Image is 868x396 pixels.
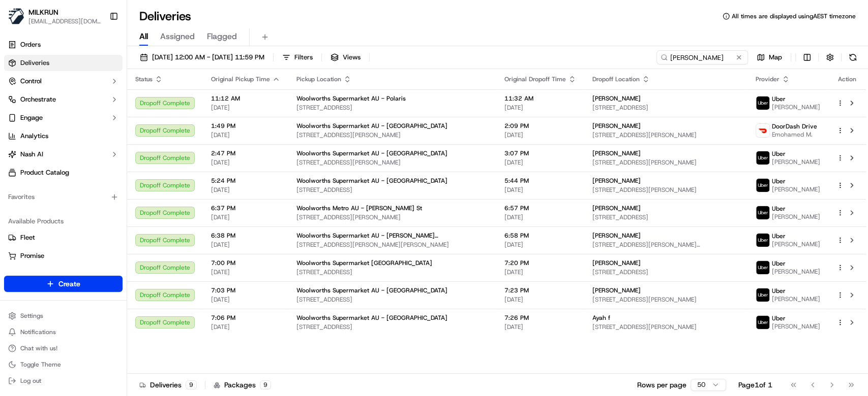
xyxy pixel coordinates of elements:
[4,37,123,53] a: Orders
[211,94,280,103] span: 11:12 AM
[592,94,641,103] span: [PERSON_NAME]
[211,149,280,157] span: 2:47 PM
[772,295,820,303] span: [PERSON_NAME]
[592,75,640,83] span: Dropoff Location
[738,380,772,390] div: Page 1 of 1
[504,177,576,185] span: 5:44 PM
[296,259,432,267] span: Woolworths Supermarket [GEOGRAPHIC_DATA]
[772,158,820,166] span: [PERSON_NAME]
[504,122,576,130] span: 2:09 PM
[211,295,280,304] span: [DATE]
[592,158,739,167] span: [STREET_ADDRESS][PERSON_NAME]
[592,314,610,322] span: Ayah f
[592,259,641,267] span: [PERSON_NAME]
[592,241,739,249] span: [STREET_ADDRESS][PERSON_NAME][PERSON_NAME]
[211,186,280,194] span: [DATE]
[592,177,641,185] span: [PERSON_NAME]
[211,314,280,322] span: 7:06 PM
[20,233,35,242] span: Fleet
[296,213,488,221] span: [STREET_ADDRESS][PERSON_NAME]
[656,50,748,64] input: Type to search
[4,55,123,71] a: Deliveries
[211,268,280,276] span: [DATE]
[8,8,24,24] img: MILKRUN
[756,179,769,192] img: uber-new-logo.jpeg
[152,53,264,62] span: [DATE] 12:00 AM - [DATE] 11:59 PM
[772,268,820,276] span: [PERSON_NAME]
[207,30,237,43] span: Flagged
[637,380,686,390] p: Rows per page
[139,380,197,390] div: Deliveries
[4,73,123,89] button: Control
[296,186,488,194] span: [STREET_ADDRESS]
[20,95,56,104] span: Orchestrate
[592,323,739,331] span: [STREET_ADDRESS][PERSON_NAME]
[20,131,48,141] span: Analytics
[756,151,769,164] img: uber-new-logo.jpeg
[135,75,153,83] span: Status
[772,213,820,221] span: [PERSON_NAME]
[8,233,118,242] a: Fleet
[58,279,80,289] span: Create
[260,380,271,389] div: 9
[504,286,576,294] span: 7:23 PM
[4,357,123,372] button: Toggle Theme
[296,204,422,212] span: Woolworths Metro AU - [PERSON_NAME] St
[756,96,769,110] img: uber-new-logo.jpeg
[8,251,118,260] a: Promise
[772,240,820,248] span: [PERSON_NAME]
[28,17,101,25] button: [EMAIL_ADDRESS][DOMAIN_NAME]
[139,8,191,24] h1: Deliveries
[296,104,488,112] span: [STREET_ADDRESS]
[592,268,739,276] span: [STREET_ADDRESS]
[772,322,820,331] span: [PERSON_NAME]
[504,149,576,157] span: 3:07 PM
[772,122,817,130] span: DoorDash Drive
[211,122,280,130] span: 1:49 PM
[756,288,769,302] img: uber-new-logo.jpeg
[28,7,58,17] span: MILKRUN
[20,168,69,177] span: Product Catalog
[211,131,280,139] span: [DATE]
[20,77,42,86] span: Control
[504,213,576,221] span: [DATE]
[504,186,576,194] span: [DATE]
[4,341,123,355] button: Chat with us!
[20,40,41,49] span: Orders
[326,50,365,64] button: Views
[4,229,123,246] button: Fleet
[592,286,641,294] span: [PERSON_NAME]
[20,58,49,68] span: Deliveries
[4,374,123,388] button: Log out
[4,110,123,126] button: Engage
[592,122,641,130] span: [PERSON_NAME]
[139,30,148,43] span: All
[211,177,280,185] span: 5:24 PM
[211,286,280,294] span: 7:03 PM
[160,30,195,43] span: Assigned
[4,248,123,264] button: Promise
[504,295,576,304] span: [DATE]
[592,149,641,157] span: [PERSON_NAME]
[756,75,780,83] span: Provider
[504,94,576,103] span: 11:32 AM
[772,130,817,139] span: Emohamed M.
[296,131,488,139] span: [STREET_ADDRESS][PERSON_NAME]
[504,268,576,276] span: [DATE]
[756,206,769,219] img: uber-new-logo.jpeg
[772,287,786,295] span: Uber
[504,314,576,322] span: 7:26 PM
[592,204,641,212] span: [PERSON_NAME]
[772,150,786,158] span: Uber
[4,146,123,162] button: Nash AI
[20,328,56,336] span: Notifications
[769,53,782,62] span: Map
[592,295,739,304] span: [STREET_ADDRESS][PERSON_NAME]
[504,204,576,212] span: 6:57 PM
[772,177,786,185] span: Uber
[296,286,447,294] span: Woolworths Supermarket AU - [GEOGRAPHIC_DATA]
[772,95,786,103] span: Uber
[20,150,43,159] span: Nash AI
[296,149,447,157] span: Woolworths Supermarket AU - [GEOGRAPHIC_DATA]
